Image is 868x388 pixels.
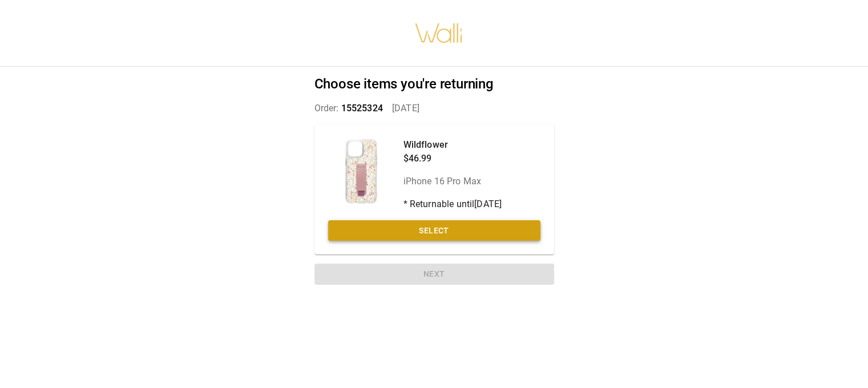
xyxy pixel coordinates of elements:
img: walli-inc.myshopify.com [414,9,463,58]
p: iPhone 16 Pro Max [403,175,502,188]
p: Wildflower [403,138,502,152]
p: * Returnable until [DATE] [403,197,502,211]
p: Order: [DATE] [314,102,554,115]
button: Select [328,220,540,241]
h2: Choose items you're returning [314,76,554,92]
span: 15525324 [341,103,383,114]
p: $46.99 [403,152,502,165]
